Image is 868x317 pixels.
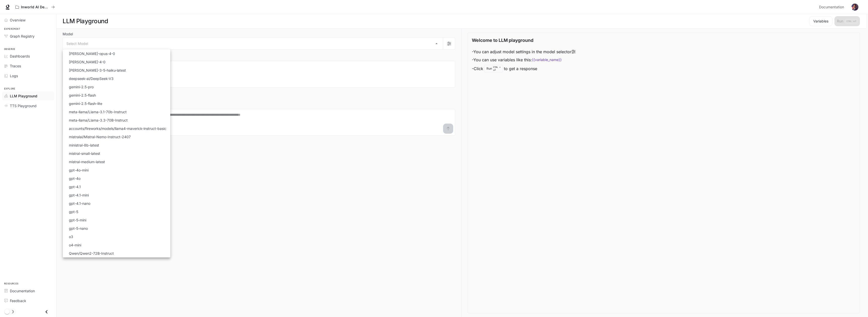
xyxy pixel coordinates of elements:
p: gpt-4.1 [69,184,81,189]
p: meta-llama/Llama-3.1-70b-Instruct [69,109,127,114]
p: ministral-8b-latest [69,142,99,148]
p: gpt-4.1-mini [69,192,89,198]
p: o4-mini [69,242,81,248]
p: [PERSON_NAME]-3-5-haiku-latest [69,68,126,73]
p: gemini-2.5-pro [69,84,94,90]
p: gpt-5 [69,209,78,214]
p: meta-llama/Llama-3.3-70B-Instruct [69,118,128,123]
p: o3 [69,234,73,239]
p: [PERSON_NAME]-4-0 [69,59,105,65]
p: [PERSON_NAME]-opus-4-0 [69,51,115,56]
p: gpt-5-nano [69,226,88,231]
p: gemini-2.5-flash-lite [69,101,102,106]
p: gpt-4o [69,176,80,181]
p: deepseek-ai/DeepSeek-V3 [69,76,114,81]
p: accounts/fireworks/models/llama4-maverick-instruct-basic [69,126,166,131]
p: gemini-2.5-flash [69,93,96,98]
p: mistral-medium-latest [69,159,105,164]
p: Qwen/Qwen2-72B-Instruct [69,251,114,256]
p: gpt-4.1-nano [69,201,90,206]
p: mistralai/Mistral-Nemo-Instruct-2407 [69,134,131,139]
p: gpt-4o-mini [69,167,89,173]
p: mistral-small-latest [69,151,100,156]
p: gpt-5-mini [69,217,86,223]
